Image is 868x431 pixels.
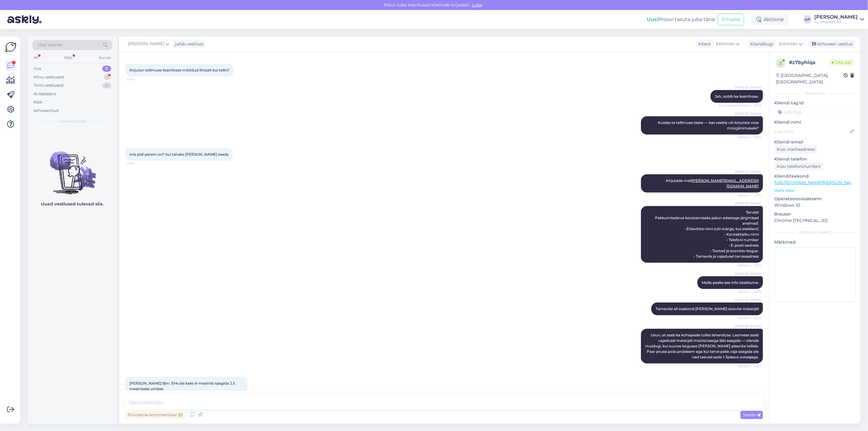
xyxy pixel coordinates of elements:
span: Nähtud ✓ 12:52 [738,193,761,197]
p: Kliendi telefon [774,156,856,162]
span: Otsi kliente [38,42,62,48]
span: Kirjutada meil [666,178,759,188]
span: Luba [470,2,484,8]
span: Nähtud ✓ 12:57 [738,364,761,368]
p: Kliendi tag'id [774,100,856,106]
span: Online [829,59,854,66]
div: Minu vestlused [34,74,64,80]
span: [PERSON_NAME] [735,85,761,90]
a: [PERSON_NAME][EMAIL_ADDRESS][DOMAIN_NAME] [692,178,759,188]
p: Märkmed [774,239,856,245]
span: Estonian [716,41,735,47]
p: Windows 10 [774,202,856,208]
span: Estonian [779,41,797,47]
span: Nähtud ✓ 12:53 [738,316,761,320]
div: AI Assistent [34,91,56,97]
span: Jah, sobib ka lisainfosse. [715,94,759,99]
span: [PERSON_NAME] [735,111,761,116]
div: Kliendi info [774,91,856,96]
span: Saada [743,412,761,418]
div: Arhiveeritud [34,108,59,114]
div: Tiimi vestlused [34,82,63,89]
span: Usun, et saab ka kohapeale tulles lahenduse. Laomees saab vajadusel materjali mootorsaega läbi sa... [645,333,760,359]
span: (Muudetud) Nähtud ✓ 12:48 [719,103,761,108]
span: z [779,61,782,66]
div: Puumarket AS [814,20,858,24]
div: Privaatne kommentaar [125,411,185,419]
div: Web [63,54,74,62]
b: Uus! [647,16,658,22]
span: 12:44 [127,77,150,81]
div: Aktiivne [751,14,789,25]
div: # z7byhlqa [789,59,829,66]
div: Klient [696,41,711,47]
div: 0 [102,82,111,89]
span: Nähtud ✓ 12:53 [738,289,761,294]
div: All [32,54,39,62]
span: Nähtud ✓ 12:52 [738,263,761,268]
p: Chrome [TECHNICAL_ID] [774,217,856,224]
span: [PERSON_NAME] 9jm. Ehk siis kaks 6-meetrist saagida 2.5 meetriseks umbes [129,381,236,391]
div: 0 [102,66,111,72]
div: [GEOGRAPHIC_DATA], [GEOGRAPHIC_DATA] [776,72,844,85]
span: 12:50 [127,161,150,166]
span: [PERSON_NAME] [735,169,761,174]
p: Brauser [774,211,856,217]
span: [PERSON_NAME] [735,271,761,276]
p: Kliendi nimi [774,119,856,125]
p: Uued vestlused tulevad siia. [41,201,104,207]
span: mis pidi parem on? kui tahaks [PERSON_NAME] saada [129,152,229,157]
div: Küsi telefoninumbrit [774,162,823,171]
div: juhib vestlust [172,41,204,47]
div: Kõik [34,99,42,105]
div: Uus [34,66,42,72]
div: Arhiveeri vestlus [808,40,855,48]
input: Lisa nimi [775,128,849,135]
div: Küsi meiliaadressi [774,145,818,154]
p: Klienditeekond [774,173,856,179]
p: Operatsioonisüsteem [774,196,856,202]
img: Askly Logo [5,41,16,53]
span: [PERSON_NAME] [735,298,761,302]
span: Kuidas te tellimuse teete — kas veebis või kirjutate otse müügiinimesele? [658,120,760,130]
span: Kirjutan tellimuse lisainfosse mõõdud lihtsalt kui tellin? [129,68,230,72]
div: [PERSON_NAME] [814,15,858,20]
span: Nähtud ✓ 12:50 [737,135,761,139]
button: Emailid [718,14,744,25]
span: [PERSON_NAME] [735,201,761,206]
span: [PERSON_NAME] [128,41,164,47]
span: Meilis peaks see info sisalduma. [702,280,759,285]
div: Proovi tasuta juba täna: [647,16,715,23]
span: Uued vestlused [58,118,87,124]
div: 1 [103,74,111,80]
a: [PERSON_NAME]Puumarket AS [814,15,864,24]
a: [URL][DOMAIN_NAME][PERSON_NAME] [774,180,859,185]
p: Kliendi email [774,139,856,145]
span: Tarneviisi all osakond [PERSON_NAME] soovite materjali [656,306,759,311]
span: [PERSON_NAME] [735,324,761,328]
div: Klienditugi [748,41,774,47]
div: [PERSON_NAME] [774,230,856,235]
div: Socials [97,54,112,62]
input: Lisa tag [774,107,856,117]
p: Vaata edasi ... [774,188,856,193]
div: AP [803,15,812,24]
img: No chats [27,140,117,195]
